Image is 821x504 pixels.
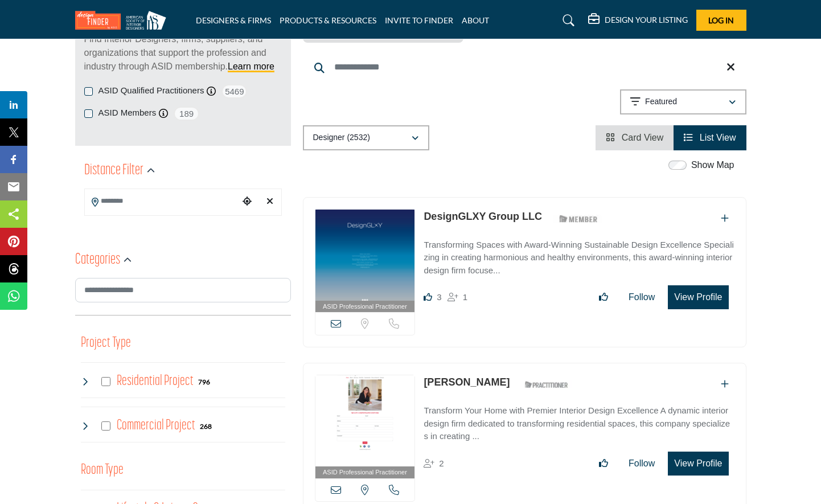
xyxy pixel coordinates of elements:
span: List View [700,133,736,142]
span: ASID Professional Practitioner [323,302,407,312]
h2: Distance Filter [84,161,143,181]
p: Valarie Mina [424,375,510,390]
a: PRODUCTS & RESOURCES [280,15,376,25]
span: 1 [463,292,467,302]
span: 3 [437,292,441,302]
div: Followers [448,290,467,304]
button: Like listing [592,452,615,475]
p: Transforming Spaces with Award-Winning Sustainable Design Excellence Specializing in creating har... [424,239,734,277]
button: Featured [620,89,746,114]
h2: Categories [75,250,120,271]
a: Transform Your Home with Premier Interior Design Excellence A dynamic interior design firm dedica... [424,398,734,443]
a: View Card [606,133,663,142]
a: View List [684,133,736,142]
img: DesignGLXY Group LLC [315,210,415,301]
h5: DESIGN YOUR LISTING [605,15,688,25]
button: Like listing [592,286,615,309]
li: Card View [596,125,674,150]
div: DESIGN YOUR LISTING [588,14,688,27]
button: Designer (2532) [303,125,429,150]
img: Site Logo [75,11,172,30]
p: DesignGLXY Group LLC [424,209,542,224]
input: Search Category [75,278,291,302]
input: Search Location [85,190,239,212]
button: Room Type [81,460,124,481]
div: Followers [424,457,444,470]
h4: Residential Project: Types of projects range from simple residential renovations to highly comple... [117,371,194,391]
input: ASID Qualified Practitioners checkbox [84,87,93,96]
a: Add To List [721,214,729,223]
input: ASID Members checkbox [84,109,93,118]
span: ASID Professional Practitioner [323,468,407,477]
img: ASID Members Badge Icon [553,212,604,226]
a: INVITE TO FINDER [385,15,453,25]
span: Card View [622,133,664,142]
a: Search [552,11,582,30]
label: ASID Members [98,106,157,120]
button: Log In [696,10,746,31]
input: Select Residential Project checkbox [101,377,110,386]
img: Valarie Mina [315,375,415,466]
h4: Commercial Project: Involve the design, construction, or renovation of spaces used for business p... [117,416,195,436]
span: 189 [174,106,199,121]
button: Follow [621,286,662,309]
a: Add To List [721,379,729,389]
a: ABOUT [462,15,489,25]
b: 268 [200,423,212,431]
button: Follow [621,452,662,475]
a: ASID Professional Practitioner [315,210,415,313]
button: Project Type [81,333,131,354]
span: 5469 [221,84,247,99]
div: Choose your current location [239,190,256,214]
a: Transforming Spaces with Award-Winning Sustainable Design Excellence Specializing in creating har... [424,232,734,277]
label: ASID Qualified Practitioners [98,84,204,97]
i: Likes [424,293,432,301]
b: 796 [198,378,210,386]
div: 268 Results For Commercial Project [200,421,212,431]
p: Featured [645,96,677,108]
li: List View [674,125,746,150]
a: DESIGNERS & FIRMS [196,15,271,25]
p: Designer (2532) [313,132,370,144]
img: ASID Qualified Practitioners Badge Icon [520,378,572,392]
a: Learn more [228,62,274,71]
p: Find Interior Designers, firms, suppliers, and organizations that support the profession and indu... [84,32,282,73]
p: Transform Your Home with Premier Interior Design Excellence A dynamic interior design firm dedica... [424,404,734,443]
a: [PERSON_NAME] [424,376,510,388]
input: Select Commercial Project checkbox [101,421,110,431]
div: Clear search location [261,190,278,214]
span: 2 [439,458,444,468]
button: View Profile [668,452,728,476]
div: 796 Results For Residential Project [198,376,210,387]
span: Log In [708,15,734,25]
button: View Profile [668,285,728,309]
label: Show Map [691,158,734,172]
a: ASID Professional Practitioner [315,375,415,478]
a: DesignGLXY Group LLC [424,211,542,222]
input: Search Keyword [303,54,746,81]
